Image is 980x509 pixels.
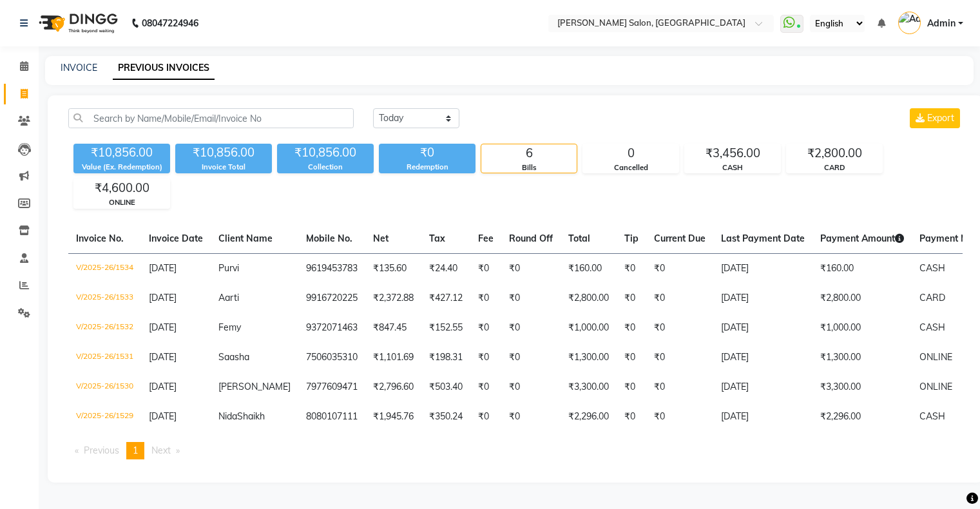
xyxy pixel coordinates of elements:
span: [DATE] [149,292,177,303]
td: 9619453783 [298,253,365,283]
td: ₹0 [646,313,713,343]
td: ₹0 [501,402,561,432]
div: ₹4,600.00 [74,179,169,197]
td: V/2025-26/1529 [68,402,141,432]
td: V/2025-26/1534 [68,253,141,283]
td: ₹0 [617,402,646,432]
div: Cancelled [583,162,678,173]
div: 6 [481,144,577,162]
td: ₹0 [501,283,561,313]
td: ₹503.40 [421,372,470,402]
span: Shaikh [237,410,265,422]
td: ₹1,000.00 [812,313,912,343]
nav: Pagination [68,442,963,459]
span: Total [568,233,590,244]
a: INVOICE [61,62,97,73]
span: Export [927,112,954,124]
span: Last Payment Date [721,233,805,244]
td: ₹0 [470,402,501,432]
td: ₹160.00 [812,253,912,283]
td: ₹1,945.76 [365,402,421,432]
div: ₹10,856.00 [73,144,170,162]
td: 8080107111 [298,402,365,432]
span: Round Off [509,233,553,244]
td: [DATE] [713,343,812,372]
span: ONLINE [919,351,952,363]
td: ₹0 [501,343,561,372]
span: 1 [133,445,138,456]
td: ₹1,300.00 [561,343,617,372]
td: ₹2,296.00 [561,402,617,432]
span: Purvi [218,262,239,274]
td: 9916720225 [298,283,365,313]
td: 7506035310 [298,343,365,372]
span: CASH [919,262,945,274]
td: ₹160.00 [561,253,617,283]
td: ₹0 [501,372,561,402]
td: ₹0 [617,343,646,372]
span: Client Name [218,233,273,244]
span: Fee [478,233,494,244]
span: Current Due [654,233,706,244]
td: ₹3,300.00 [561,372,617,402]
b: 08047224946 [142,5,198,41]
span: [DATE] [149,410,177,422]
td: [DATE] [713,313,812,343]
td: ₹0 [617,313,646,343]
span: Mobile No. [306,233,352,244]
td: V/2025-26/1531 [68,343,141,372]
td: ₹0 [617,372,646,402]
td: V/2025-26/1530 [68,372,141,402]
td: [DATE] [713,402,812,432]
div: ₹10,856.00 [277,144,374,162]
span: CARD [919,292,945,303]
td: [DATE] [713,283,812,313]
div: ₹2,800.00 [787,144,882,162]
span: CASH [919,410,945,422]
span: Saasha [218,351,249,363]
span: Next [151,445,171,456]
span: Admin [927,17,956,30]
td: ₹0 [470,343,501,372]
td: ₹2,800.00 [812,283,912,313]
span: Previous [84,445,119,456]
div: CASH [685,162,780,173]
td: ₹0 [470,283,501,313]
td: ₹0 [501,253,561,283]
td: 9372071463 [298,313,365,343]
td: ₹0 [470,372,501,402]
span: Payment Amount [820,233,904,244]
span: Femy [218,322,241,333]
div: Collection [277,162,374,173]
span: Aarti [218,292,239,303]
span: Invoice Date [149,233,203,244]
span: Net [373,233,389,244]
div: ₹3,456.00 [685,144,780,162]
td: ₹198.31 [421,343,470,372]
span: [DATE] [149,351,177,363]
td: ₹2,800.00 [561,283,617,313]
span: Invoice No. [76,233,124,244]
td: ₹2,372.88 [365,283,421,313]
td: ₹135.60 [365,253,421,283]
td: ₹1,000.00 [561,313,617,343]
td: ₹0 [501,313,561,343]
div: CARD [787,162,882,173]
div: Value (Ex. Redemption) [73,162,170,173]
td: ₹0 [646,283,713,313]
td: ₹3,300.00 [812,372,912,402]
span: Tip [624,233,639,244]
td: [DATE] [713,372,812,402]
td: ₹0 [470,253,501,283]
td: ₹0 [646,343,713,372]
td: V/2025-26/1533 [68,283,141,313]
div: ₹10,856.00 [175,144,272,162]
td: V/2025-26/1532 [68,313,141,343]
td: ₹1,300.00 [812,343,912,372]
td: ₹152.55 [421,313,470,343]
td: ₹24.40 [421,253,470,283]
span: CASH [919,322,945,333]
span: [DATE] [149,322,177,333]
div: ONLINE [74,197,169,208]
td: ₹0 [470,313,501,343]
